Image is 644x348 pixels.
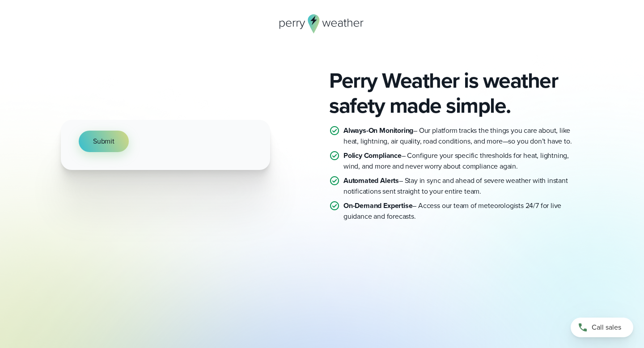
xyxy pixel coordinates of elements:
[343,200,412,211] strong: On-Demand Expertise
[592,322,621,333] span: Call sales
[343,175,399,186] strong: Automated Alerts
[343,150,583,172] p: – Configure your specific thresholds for heat, lightning, wind, and more and never worry about co...
[79,131,129,152] button: Submit
[343,200,583,222] p: – Access our team of meteorologists 24/7 for live guidance and forecasts.
[343,175,583,197] p: – Stay in sync and ahead of severe weather with instant notifications sent straight to your entir...
[343,125,583,147] p: – Our platform tracks the things you care about, like heat, lightning, air quality, road conditio...
[343,150,402,161] strong: Policy Compliance
[571,318,633,337] a: Call sales
[329,68,583,118] h2: Perry Weather is weather safety made simple.
[93,136,114,147] span: Submit
[343,125,413,136] strong: Always-On Monitoring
